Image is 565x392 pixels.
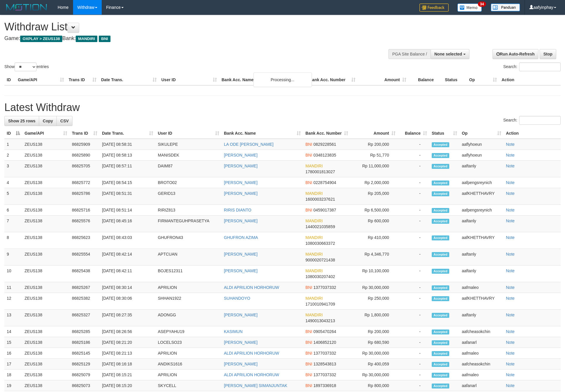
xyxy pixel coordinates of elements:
[459,310,504,326] td: aaftanly
[491,4,520,11] img: panduan.png
[350,266,398,282] td: Rp 10,100,000
[15,74,66,85] th: Game/API
[100,293,155,310] td: [DATE] 08:30:06
[305,218,323,223] span: MANDIRI
[506,142,515,147] a: Note
[431,49,469,59] button: None selected
[22,150,70,161] td: ZEUS138
[432,164,449,169] span: Accepted
[432,329,449,334] span: Accepted
[224,164,258,168] a: [PERSON_NAME]
[459,380,504,391] td: aafanarl
[155,232,222,249] td: GHUFRON43
[100,188,155,205] td: [DATE] 08:51:31
[432,285,449,290] span: Accepted
[155,150,222,161] td: MANISDEK
[253,72,312,87] div: Processing...
[459,282,504,293] td: aafmaleo
[4,380,22,391] td: 19
[155,177,222,188] td: BROTO02
[305,340,312,345] span: BNI
[155,337,222,348] td: LOCELSO23
[100,177,155,188] td: [DATE] 08:54:15
[305,274,335,279] span: Copy 1080030207402 to clipboard
[398,249,429,266] td: -
[60,119,69,123] span: CSV
[350,282,398,293] td: Rp 30,000,000
[350,337,398,348] td: Rp 680,590
[350,205,398,216] td: Rp 6,500,000
[540,49,556,59] a: Stop
[305,351,312,355] span: BNI
[457,4,482,12] img: Button%20Memo.svg
[459,205,504,216] td: aafpengsreynich
[4,116,39,126] a: Show 25 rows
[4,177,22,188] td: 4
[503,116,561,125] label: Search:
[305,362,312,366] span: BNI
[70,216,100,232] td: 86825576
[398,266,429,282] td: -
[313,329,336,334] span: Copy 0905470264 to clipboard
[350,293,398,310] td: Rp 250,000
[70,128,100,139] th: Trans ID: activate to sort column ascending
[22,188,70,205] td: ZEUS138
[22,293,70,310] td: ZEUS138
[506,313,515,317] a: Note
[459,293,504,310] td: aafKHETTHAVRY
[313,351,336,355] span: Copy 1377037332 to clipboard
[70,232,100,249] td: 86825623
[4,150,22,161] td: 2
[305,169,335,174] span: Copy 1780001813027 to clipboard
[66,74,99,85] th: Trans ID
[506,164,515,168] a: Note
[459,370,504,380] td: aafmaleo
[350,232,398,249] td: Rp 410,000
[432,296,449,301] span: Accepted
[313,180,336,185] span: Copy 0228754904 to clipboard
[398,282,429,293] td: -
[22,337,70,348] td: ZEUS138
[432,153,449,158] span: Accepted
[429,128,459,139] th: Status: activate to sort column ascending
[224,208,251,212] a: RIRIS DIANTO
[313,285,336,290] span: Copy 1377037332 to clipboard
[305,197,335,202] span: Copy 1600003237621 to clipboard
[224,180,258,185] a: [PERSON_NAME]
[432,191,449,196] span: Accepted
[100,161,155,177] td: [DATE] 08:57:11
[4,36,371,41] h4: Game: Bank:
[313,153,336,157] span: Copy 0348123835 to clipboard
[493,49,538,59] a: Run Auto-Refresh
[70,348,100,359] td: 86825145
[56,116,72,126] a: CSV
[305,208,312,212] span: BNI
[4,128,22,139] th: ID: activate to sort column descending
[432,340,449,345] span: Accepted
[459,266,504,282] td: aaftanly
[398,348,429,359] td: -
[70,188,100,205] td: 86825786
[388,49,431,59] div: PGA Site Balance /
[305,142,312,147] span: BNI
[155,370,222,380] td: APRILION
[459,216,504,232] td: aaftanly
[350,150,398,161] td: Rp 51,770
[100,139,155,150] td: [DATE] 08:58:31
[4,293,22,310] td: 12
[506,329,515,334] a: Note
[350,139,398,150] td: Rp 200,000
[503,63,561,71] label: Search:
[398,310,429,326] td: -
[305,318,335,323] span: Copy 1490013043213 to clipboard
[419,4,449,12] img: Feedback.jpg
[4,232,22,249] td: 8
[459,161,504,177] td: aaftanly
[459,249,504,266] td: aaftanly
[155,266,222,282] td: BOJES12311
[22,139,70,150] td: ZEUS138
[398,370,429,380] td: -
[398,128,429,139] th: Balance: activate to sort column ascending
[70,150,100,161] td: 86825890
[22,266,70,282] td: ZEUS138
